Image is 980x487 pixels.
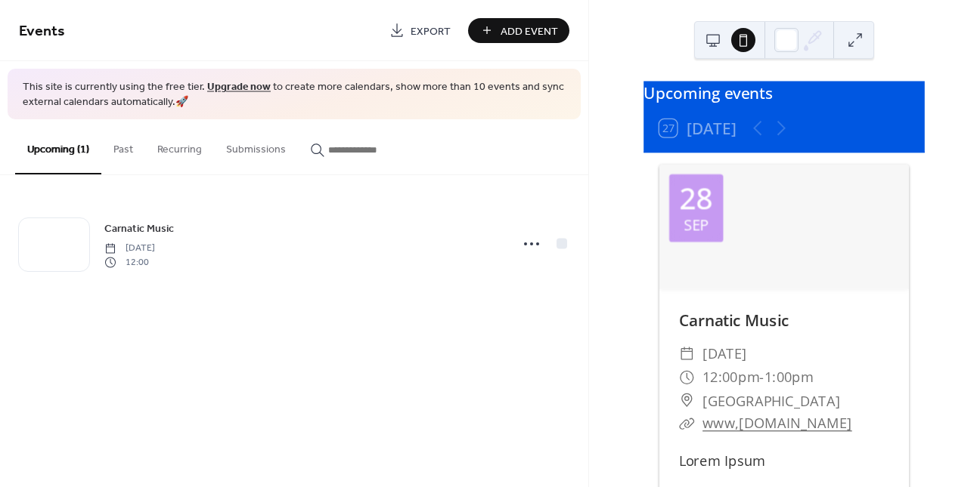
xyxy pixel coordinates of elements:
span: - [760,365,765,389]
div: Lorem Ipsum [659,450,909,470]
a: www,[DOMAIN_NAME] [702,415,852,433]
button: Past [101,119,145,173]
button: Add Event [468,18,569,43]
span: [GEOGRAPHIC_DATA] [702,389,840,412]
a: Carnatic Music [679,310,789,331]
div: ​ [679,412,695,436]
span: Export [411,23,451,39]
a: Export [378,18,462,43]
span: 12:00pm [702,365,759,389]
div: ​ [679,365,695,389]
span: [DATE] [104,242,155,255]
div: ​ [679,342,695,365]
span: 12:00 [104,255,155,269]
span: Add Event [501,23,558,39]
a: Upgrade now [207,77,271,97]
div: Sep [684,217,709,233]
button: Upcoming (1) [15,119,101,174]
div: Upcoming events [644,81,925,104]
span: [DATE] [702,342,747,365]
button: Submissions [214,119,298,173]
div: ​ [679,389,695,412]
a: Carnatic Music [104,220,174,237]
button: Recurring [145,119,214,173]
span: 1:00pm [764,365,814,389]
span: Events [19,17,65,46]
div: 28 [680,184,713,214]
span: This site is currently using the free tier. to create more calendars, show more than 10 events an... [23,80,566,109]
span: Carnatic Music [104,221,174,237]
